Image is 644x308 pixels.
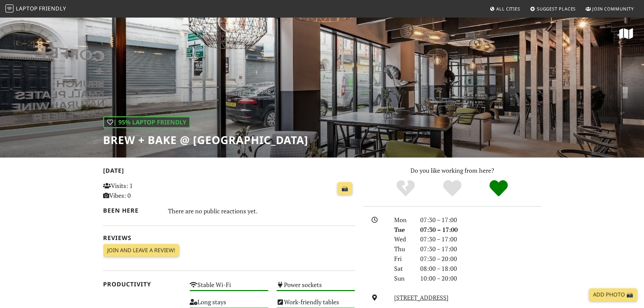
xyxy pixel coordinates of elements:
[390,274,416,283] div: Sun
[103,167,355,177] h2: [DATE]
[103,244,179,257] a: Join and leave a review!
[394,293,449,302] a: [STREET_ADDRESS]
[390,244,416,254] div: Thu
[390,234,416,244] div: Wed
[592,6,634,12] span: Join Community
[416,244,545,254] div: 07:30 – 17:00
[537,6,576,12] span: Suggest Places
[103,116,190,128] div: | 95% Laptop Friendly
[168,206,355,216] div: There are no public reactions yet.
[103,234,355,241] h2: Reviews
[103,181,182,200] p: Visits: 1 Vibes: 0
[429,179,476,198] div: Yes
[363,166,541,175] p: Do you like working from here?
[103,134,308,146] h1: Brew + Bake @ [GEOGRAPHIC_DATA]
[272,279,359,297] div: Power sockets
[186,279,272,297] div: Stable Wi-Fi
[5,3,66,15] a: LaptopFriendly LaptopFriendly
[16,5,38,12] span: Laptop
[487,3,523,15] a: All Cities
[390,254,416,264] div: Fri
[416,274,545,283] div: 10:00 – 20:00
[103,281,182,288] h2: Productivity
[475,179,522,198] div: Definitely!
[416,225,545,235] div: 07:30 – 17:00
[416,215,545,225] div: 07:30 – 17:00
[416,254,545,264] div: 07:30 – 20:00
[589,288,637,301] a: Add Photo 📸
[5,4,14,13] img: LaptopFriendly
[39,5,66,12] span: Friendly
[103,207,160,214] h2: Been here
[496,6,520,12] span: All Cities
[337,182,352,195] a: 📸
[390,264,416,274] div: Sat
[390,225,416,235] div: Tue
[390,215,416,225] div: Mon
[527,3,579,15] a: Suggest Places
[583,3,637,15] a: Join Community
[382,179,429,198] div: No
[416,264,545,274] div: 08:00 – 18:00
[416,234,545,244] div: 07:30 – 17:00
